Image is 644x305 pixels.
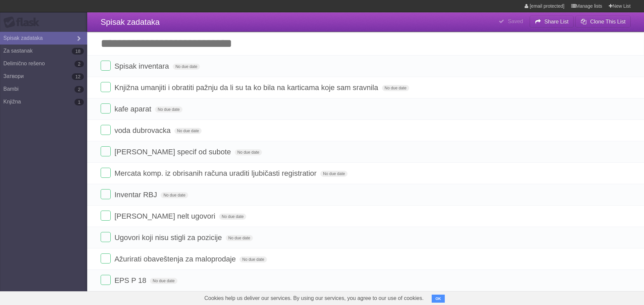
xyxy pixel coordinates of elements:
[174,128,202,134] span: No due date
[226,235,253,241] span: No due date
[101,82,111,92] label: Done
[3,16,44,28] div: Flask
[101,103,111,113] label: Done
[155,106,182,112] span: No due date
[575,16,631,28] button: Clone This List
[530,3,565,9] span: [email protected]
[114,212,217,220] span: [PERSON_NAME] nelt ugovori
[114,83,380,92] span: Knjižna umanjiti i obratiti pažnju da li su ta ko bila na karticama koje sam sravnila
[114,190,159,199] span: Inventar RBJ
[101,146,111,156] label: Done
[114,255,237,263] span: Ažurirati obaveštenja za maloprodaje
[101,168,111,178] label: Done
[173,64,200,70] span: No due date
[432,295,445,303] button: OK
[101,253,111,263] label: Done
[161,192,188,198] span: No due date
[101,211,111,221] label: Done
[114,169,318,177] span: Mercata komp. iz obrisanih računa uraditi ljubičasti registratior
[235,149,262,155] span: No due date
[101,125,111,135] label: Done
[101,17,160,26] span: Spisak zadataka
[114,276,148,285] span: EPS P 18
[101,275,111,285] label: Done
[508,18,523,24] b: Saved
[114,126,172,135] span: voda dubrovacka
[72,48,84,55] b: 18
[320,171,347,177] span: No due date
[114,148,232,156] span: [PERSON_NAME] specif od subote
[590,19,626,24] b: Clone This List
[72,73,84,80] b: 12
[150,278,177,284] span: No due date
[74,86,84,93] b: 2
[219,214,246,220] span: No due date
[114,233,223,242] span: Ugovori koji nisu stigli za pozicije
[530,16,574,28] button: Share List
[382,85,409,91] span: No due date
[74,61,84,67] b: 2
[114,105,153,113] span: kafe aparat
[101,61,111,71] label: Done
[101,189,111,199] label: Done
[114,62,171,70] span: Spisak inventara
[74,99,84,105] b: 1
[544,19,569,24] b: Share List
[239,256,267,262] span: No due date
[198,292,430,305] span: Cookies help us deliver our services. By using our services, you agree to our use of cookies.
[101,232,111,242] label: Done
